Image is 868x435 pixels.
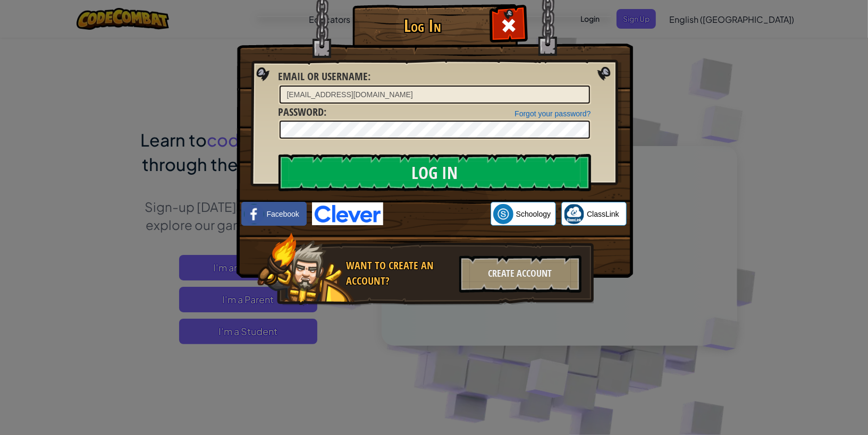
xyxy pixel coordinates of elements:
span: ClassLink [587,209,619,219]
span: Facebook [267,209,299,219]
img: schoology.png [493,204,513,224]
label: : [279,105,327,120]
img: classlink-logo-small.png [564,204,584,224]
img: facebook_small.png [244,204,264,224]
h1: Log In [355,16,491,35]
a: Forgot your password? [515,109,591,118]
span: Schoology [516,209,551,219]
label: : [279,69,371,84]
input: Log In [279,154,591,191]
span: Password [279,105,324,119]
img: clever-logo-blue.png [312,202,383,225]
span: Email or Username [279,69,368,83]
div: Create Account [459,255,582,293]
div: Want to create an account? [347,258,453,288]
iframe: Sign in with Google Button [383,202,491,226]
